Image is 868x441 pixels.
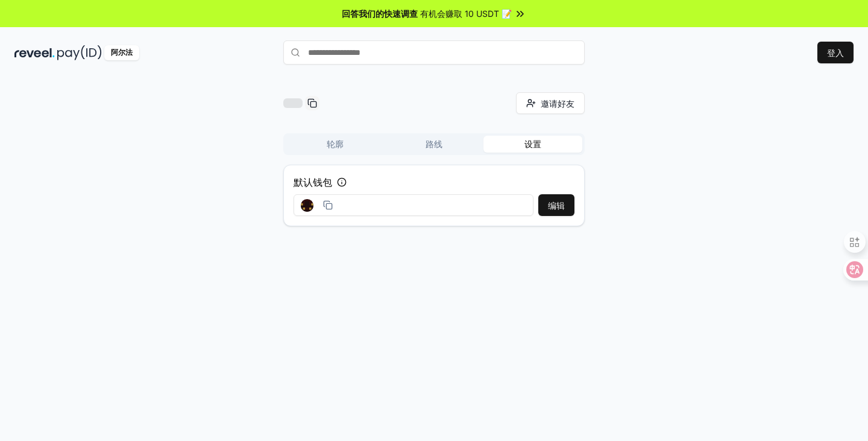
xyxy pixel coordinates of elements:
[420,8,512,19] font: 有机会赚取 10 USDT 📝
[426,139,442,149] font: 路线
[524,139,541,149] font: 设置
[516,92,585,114] button: 邀请好友
[14,45,55,60] img: 揭示黑暗
[111,48,133,57] font: 阿尔法
[342,8,418,19] font: 回答我们的快速调查
[294,176,332,188] font: 默认钱包
[817,42,854,63] button: 登入
[538,194,574,216] button: 编辑
[548,200,565,211] font: 编辑
[541,98,574,109] font: 邀请好友
[327,139,344,149] font: 轮廓
[827,48,844,58] font: 登入
[57,45,102,60] img: 付款编号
